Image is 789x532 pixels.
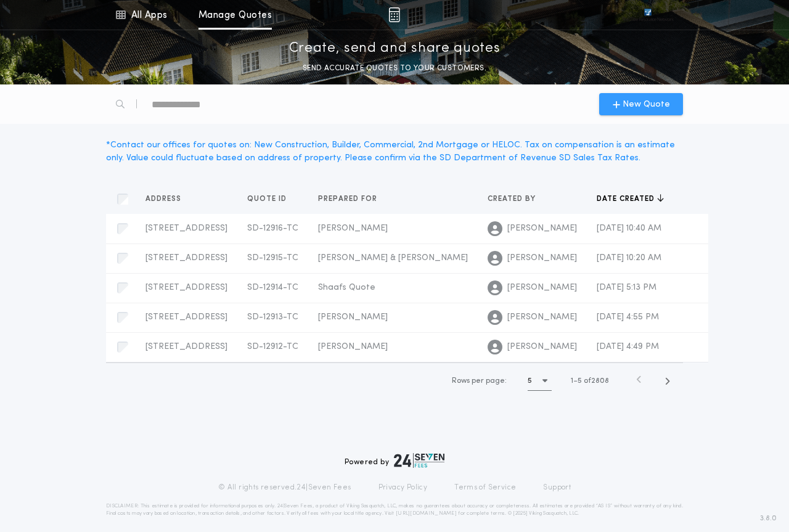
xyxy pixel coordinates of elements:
[622,9,674,21] img: vs-icon
[597,342,659,351] span: [DATE] 4:49 PM
[145,193,190,205] button: Address
[597,313,659,322] span: [DATE] 4:55 PM
[528,375,532,387] h1: 5
[145,253,227,263] span: [STREET_ADDRESS]
[488,193,545,205] button: Created by
[106,139,683,165] div: * Contact our offices for quotes on: New Construction, Builder, Commercial, 2nd Mortgage or HELOC...
[247,224,298,233] span: SD-12916-TC
[454,483,516,493] a: Terms of Service
[507,223,577,235] span: [PERSON_NAME]
[247,194,289,204] span: Quote ID
[106,502,683,517] p: DISCLAIMER: This estimate is provided for informational purposes only. 24|Seven Fees, a product o...
[345,453,444,468] div: Powered by
[318,283,375,292] span: Shaafs Quote
[289,39,501,59] p: Create, send and share quotes
[597,193,664,205] button: Date created
[507,252,577,264] span: [PERSON_NAME]
[247,313,298,322] span: SD-12913-TC
[543,483,571,493] a: Support
[623,98,670,111] span: New Quote
[247,342,298,351] span: SD-12912-TC
[488,194,538,204] span: Created by
[507,341,577,353] span: [PERSON_NAME]
[571,377,573,385] span: 1
[599,93,683,115] button: New Quote
[584,375,609,387] span: of 2808
[247,193,296,205] button: Quote ID
[378,483,428,493] a: Privacy Policy
[597,253,661,263] span: [DATE] 10:20 AM
[507,282,577,294] span: [PERSON_NAME]
[528,371,552,391] button: 5
[303,62,486,75] p: SEND ACCURATE QUOTES TO YOUR CUSTOMERS.
[597,194,657,204] span: Date created
[247,283,298,292] span: SD-12914-TC
[396,511,457,516] a: [URL][DOMAIN_NAME]
[597,283,656,292] span: [DATE] 5:13 PM
[760,513,777,524] span: 3.8.0
[388,7,400,22] img: img
[247,253,298,263] span: SD-12915-TC
[318,224,388,233] span: [PERSON_NAME]
[452,377,507,385] span: Rows per page:
[145,194,184,204] span: Address
[318,253,468,263] span: [PERSON_NAME] & [PERSON_NAME]
[394,453,444,468] img: logo
[145,342,227,351] span: [STREET_ADDRESS]
[145,283,227,292] span: [STREET_ADDRESS]
[597,224,661,233] span: [DATE] 10:40 AM
[578,377,582,385] span: 5
[318,313,388,322] span: [PERSON_NAME]
[218,483,351,493] p: © All rights reserved. 24|Seven Fees
[318,342,388,351] span: [PERSON_NAME]
[507,311,577,324] span: [PERSON_NAME]
[318,194,380,204] span: Prepared for
[145,224,227,233] span: [STREET_ADDRESS]
[145,313,227,322] span: [STREET_ADDRESS]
